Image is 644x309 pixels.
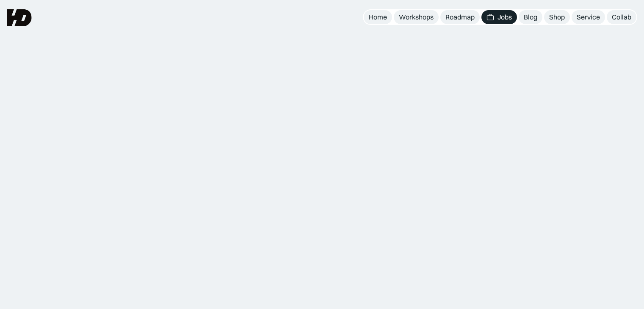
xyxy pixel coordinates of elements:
div: Blog [524,13,537,22]
a: Home [364,10,392,24]
a: Collab [607,10,636,24]
div: Service [577,13,600,22]
a: Jobs [481,10,517,24]
div: Collab [612,13,631,22]
div: Roadmap [445,13,475,22]
a: Blog [519,10,542,24]
a: Shop [544,10,570,24]
div: Shop [549,13,565,22]
div: Home [369,13,387,22]
a: Workshops [394,10,439,24]
div: Jobs [498,13,512,22]
a: Service [572,10,605,24]
a: Roadmap [440,10,480,24]
div: Workshops [399,13,434,22]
